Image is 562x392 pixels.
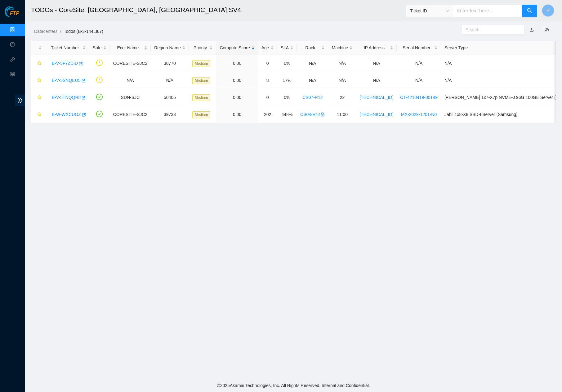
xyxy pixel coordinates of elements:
[96,77,103,83] span: exclamation-circle
[34,58,42,68] button: star
[25,379,562,392] footer: © 2025 Akamai Technologies, Inc. All Rights Reserved. Internal and Confidential.
[546,7,550,15] span: P
[34,109,42,119] button: star
[52,112,81,117] a: B-W-WXCUOZ
[96,60,103,66] span: exclamation-circle
[328,72,356,89] td: N/A
[258,106,277,123] td: 202
[15,95,25,106] span: double-right
[110,89,151,106] td: SDN-SJC
[37,61,42,66] span: star
[10,11,19,16] span: FTP
[96,111,103,117] span: check-circle
[151,55,189,72] td: 38770
[453,5,522,17] input: Enter text here...
[216,106,258,123] td: 0.00
[110,55,151,72] td: CORESITE-SJC2
[10,69,15,82] span: read
[302,95,323,100] a: CS07-R12
[34,29,57,34] a: Datacenters
[397,72,441,89] td: N/A
[359,95,393,100] a: [TECHNICAL_ID]
[52,78,81,83] a: B-V-5SNQEU5
[37,95,42,100] span: star
[522,5,537,17] button: search
[192,94,211,101] span: Medium
[151,89,189,106] td: 50405
[37,78,42,83] span: star
[297,55,328,72] td: N/A
[300,112,325,117] a: CS04-R14lock
[277,55,297,72] td: 0%
[52,95,81,100] a: B-V-5TNQQR8
[320,112,325,117] span: lock
[328,106,356,123] td: 11:00
[34,92,42,102] button: star
[277,72,297,89] td: 17%
[37,112,42,117] span: star
[258,55,277,72] td: 0
[328,89,356,106] td: 22
[52,61,78,66] a: B-V-5F7ZDID
[192,77,211,84] span: Medium
[542,4,554,17] button: P
[529,27,534,32] a: download
[277,89,297,106] td: 0%
[110,72,151,89] td: N/A
[34,75,42,85] button: star
[359,112,393,117] a: [TECHNICAL_ID]
[216,89,258,106] td: 0.00
[356,72,397,89] td: N/A
[527,8,532,14] span: search
[64,29,103,34] a: Todos (B-3-144LI67)
[192,111,211,118] span: Medium
[5,11,19,19] a: Akamai TechnologiesFTP
[258,89,277,106] td: 0
[216,55,258,72] td: 0.00
[110,106,151,123] td: CORESITE-SJC2
[5,6,31,17] img: Akamai Technologies
[258,72,277,89] td: 8
[466,26,516,33] input: Search
[397,55,441,72] td: N/A
[216,72,258,89] td: 0.00
[297,72,328,89] td: N/A
[151,72,189,89] td: N/A
[328,55,356,72] td: N/A
[60,29,61,34] span: /
[151,106,189,123] td: 39733
[410,6,449,16] span: Ticket ID
[96,94,103,100] span: check-circle
[400,95,438,100] a: CT-4210419-00149
[356,55,397,72] td: N/A
[401,112,437,117] a: MX-2029-1201-N0
[525,25,538,35] button: download
[545,28,549,32] span: eye
[277,106,297,123] td: 448%
[192,60,211,67] span: Medium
